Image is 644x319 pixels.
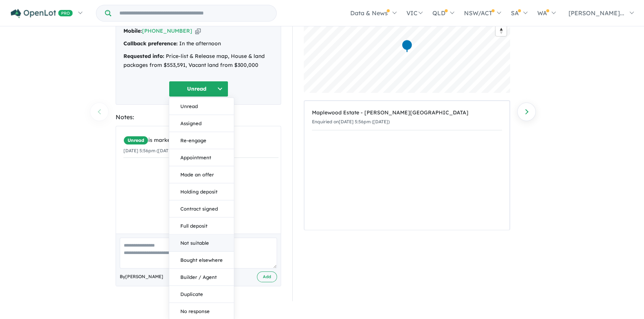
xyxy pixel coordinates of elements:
div: Price-list & Release map, House & land packages from $553,591, Vacant land from $300,000 [123,52,273,70]
button: Reset bearing to north [496,25,506,36]
button: Bought elsewhere [169,251,234,268]
button: Unread [169,98,234,115]
small: [DATE] 5:56pm ([DATE]) [123,148,174,153]
button: Re-engage [169,132,234,149]
input: Try estate name, suburb, builder or developer [113,5,275,21]
img: Openlot PRO Logo White [11,9,73,18]
a: [PHONE_NUMBER] [142,27,192,34]
strong: Callback preference: [123,40,178,47]
small: Enquiried on [DATE] 5:56pm ([DATE]) [312,119,390,124]
button: Duplicate [169,286,234,303]
button: Assigned [169,115,234,132]
button: Contract signed [169,200,234,217]
button: Not suitable [169,234,234,251]
div: Map marker [402,39,413,53]
div: Notes: [116,112,281,122]
span: Unread [123,136,148,145]
button: Made an offer [169,166,234,183]
div: In the afternoon [123,39,273,48]
button: Unread [169,81,228,97]
strong: Mobile: [123,27,142,34]
button: Full deposit [169,217,234,234]
strong: Requested info: [123,53,164,59]
div: is marked. [123,136,278,145]
span: [PERSON_NAME]... [569,9,624,17]
button: Holding deposit [169,183,234,200]
div: Maplewood Estate - [PERSON_NAME][GEOGRAPHIC_DATA] [312,108,502,117]
button: Copy [195,27,201,35]
a: Maplewood Estate - [PERSON_NAME][GEOGRAPHIC_DATA]Enquiried on[DATE] 5:56pm ([DATE]) [312,105,502,130]
button: Add [257,271,277,282]
span: By [PERSON_NAME] [120,273,163,280]
button: Appointment [169,149,234,166]
button: Builder / Agent [169,268,234,286]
